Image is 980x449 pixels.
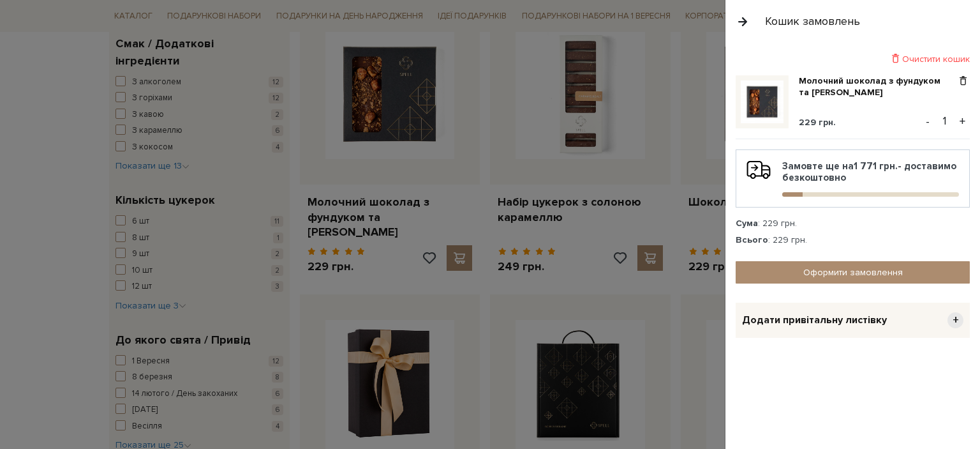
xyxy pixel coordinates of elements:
[746,160,959,197] div: Замовте ще на - доставимо безкоштовно
[765,14,860,29] div: Кошик замовлень
[947,312,963,328] span: +
[799,75,956,98] a: Молочний шоколад з фундуком та [PERSON_NAME]
[955,112,970,131] button: +
[736,234,768,245] strong: Всього
[736,218,758,229] strong: Сума
[799,117,836,128] span: 229 грн.
[736,234,970,246] div: : 229 грн.
[741,80,783,123] img: Молочний шоколад з фундуком та солоною карамеллю
[854,160,898,172] b: 1 771 грн.
[736,218,970,229] div: : 229 грн.
[736,261,970,284] a: Оформити замовлення
[742,314,887,327] span: Додати привітальну листівку
[921,112,934,131] button: -
[736,53,970,65] div: Очистити кошик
